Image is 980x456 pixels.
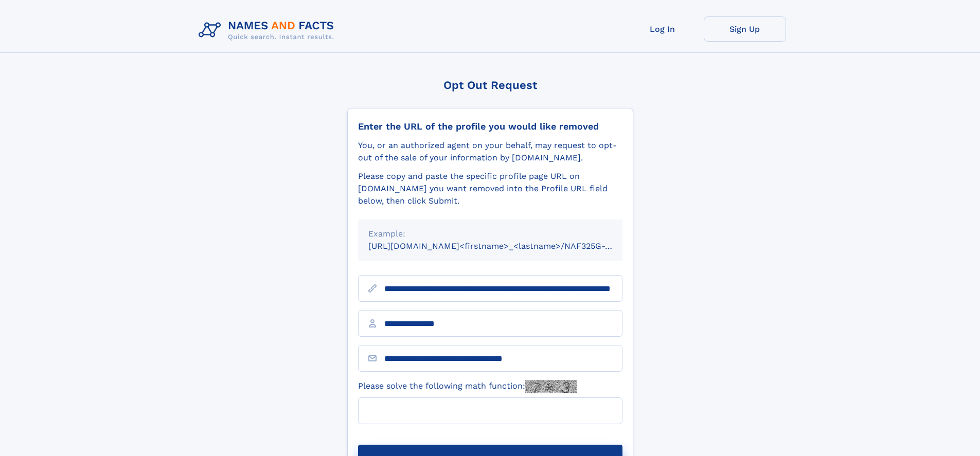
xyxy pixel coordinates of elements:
[358,121,622,132] div: Enter the URL of the profile you would like removed
[358,170,622,207] div: Please copy and paste the specific profile page URL on [DOMAIN_NAME] you want removed into the Pr...
[704,16,786,42] a: Sign Up
[347,79,633,92] div: Opt Out Request
[358,139,622,164] div: You, or an authorized agent on your behalf, may request to opt-out of the sale of your informatio...
[621,16,704,42] a: Log In
[368,228,612,240] div: Example:
[358,380,577,393] label: Please solve the following math function:
[368,241,642,251] small: [URL][DOMAIN_NAME]<firstname>_<lastname>/NAF325G-xxxxxxxx
[194,16,343,44] img: Logo Names and Facts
